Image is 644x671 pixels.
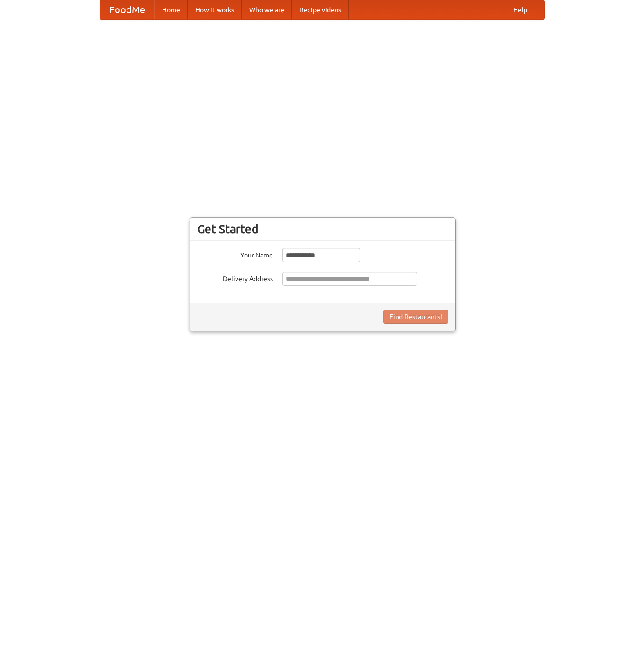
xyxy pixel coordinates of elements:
a: Help [506,0,535,19]
a: FoodMe [100,0,154,19]
h3: Get Started [197,222,448,236]
a: Recipe videos [292,0,349,19]
a: Who we are [242,0,292,19]
label: Delivery Address [197,272,273,284]
button: Find Restaurants! [383,310,448,324]
a: Home [154,0,188,19]
label: Your Name [197,248,273,260]
a: How it works [188,0,242,19]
